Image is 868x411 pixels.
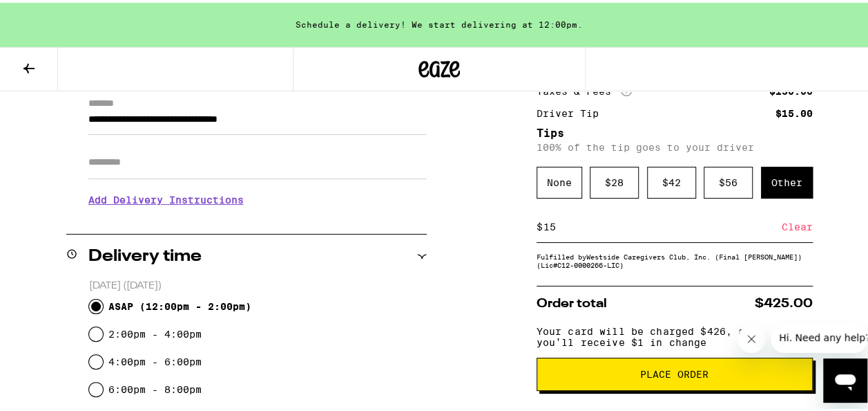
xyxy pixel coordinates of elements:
span: $425.00 [755,295,813,307]
div: Clear [782,209,813,239]
span: Your card will be charged $426, and you’ll receive $1 in change [537,318,796,345]
span: Place Order [640,367,708,376]
span: Order total [537,295,607,307]
div: $130.00 [769,84,813,93]
iframe: Message from company [771,320,867,350]
div: $15.00 [775,106,813,116]
div: $ 42 [647,164,696,196]
h3: Add Delivery Instructions [88,181,427,213]
div: Fulfilled by Westside Caregivers Club, Inc. (Final [PERSON_NAME]) (Lic# C12-0000266-LIC ) [537,250,813,266]
div: $ 28 [590,164,639,196]
label: 2:00pm - 4:00pm [108,326,202,337]
div: Driver Tip [537,106,608,116]
button: Place Order [537,355,813,388]
p: We'll contact you at [PHONE_NUMBER] when we arrive [88,213,427,224]
div: Taxes & Fees [537,82,632,95]
span: Hi. Need any help? [8,10,99,21]
div: None [537,164,582,196]
input: 0 [543,218,782,230]
p: 100% of the tip goes to your driver [537,139,813,150]
h5: Tips [537,125,813,136]
div: Other [761,164,813,196]
iframe: Button to launch messaging window [823,356,867,400]
span: ASAP ( 12:00pm - 2:00pm ) [108,298,251,309]
iframe: Close message [737,322,765,350]
label: 4:00pm - 6:00pm [108,354,202,365]
label: 6:00pm - 8:00pm [108,381,202,392]
p: [DATE] ([DATE]) [89,277,427,290]
div: $ [537,209,543,239]
h2: Delivery time [88,246,202,262]
div: $ 56 [704,164,753,196]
